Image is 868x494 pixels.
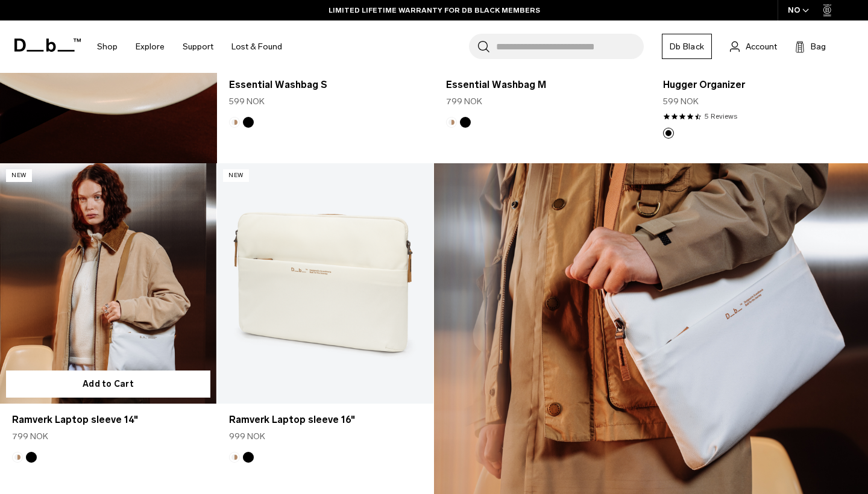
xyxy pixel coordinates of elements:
[662,34,712,59] a: Db Black
[6,370,210,398] button: Add to Cart
[243,117,254,128] button: Black Out
[243,452,254,463] button: Black Out
[329,5,540,16] a: LIMITED LIFETIME WARRANTY FOR DB BLACK MEMBERS
[26,452,37,463] button: Black Out
[231,25,282,68] a: Lost & Found
[229,78,421,92] a: Essential Washbag S
[446,117,457,128] button: Oatmilk
[217,163,433,404] a: Ramverk Laptop sleeve 16
[229,117,240,128] button: Oatmilk
[446,95,482,108] span: 799 NOK
[229,430,265,443] span: 999 NOK
[663,128,674,139] button: Black Out
[229,413,421,427] a: Ramverk Laptop sleeve 16"
[6,169,32,182] p: New
[705,111,737,122] a: 5 reviews
[229,95,265,108] span: 599 NOK
[460,117,471,128] button: Black Out
[795,39,826,54] button: Bag
[446,78,638,92] a: Essential Washbag M
[12,452,23,463] button: Oatmilk
[97,25,118,68] a: Shop
[663,95,699,108] span: 599 NOK
[12,430,48,443] span: 799 NOK
[229,452,240,463] button: Oatmilk
[136,25,165,68] a: Explore
[88,20,291,73] nav: Main Navigation
[12,413,204,427] a: Ramverk Laptop sleeve 14"
[811,40,826,53] span: Bag
[183,25,213,68] a: Support
[663,78,855,92] a: Hugger Organizer
[730,39,777,54] a: Account
[223,169,249,182] p: New
[746,40,777,53] span: Account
